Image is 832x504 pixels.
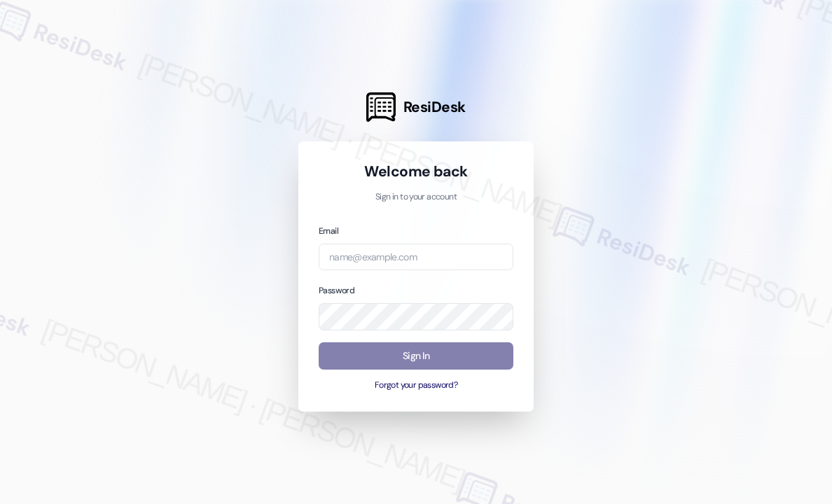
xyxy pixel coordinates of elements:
[319,342,513,370] button: Sign In
[319,285,354,296] label: Password
[319,162,513,181] h1: Welcome back
[319,244,513,271] input: name@example.com
[319,225,338,237] label: Email
[366,92,396,122] img: ResiDesk Logo
[319,191,513,204] p: Sign in to your account
[319,379,513,392] button: Forgot your password?
[403,97,466,117] span: ResiDesk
